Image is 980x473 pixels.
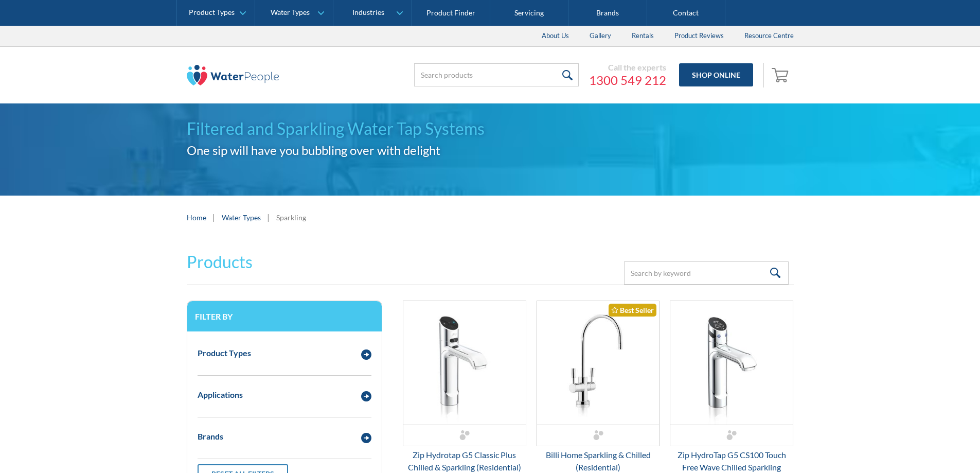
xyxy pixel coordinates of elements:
a: Rentals [621,26,664,46]
div: | [266,211,271,223]
img: The Water People [187,65,279,85]
h2: One sip will have you bubbling over with delight [187,141,794,160]
img: Zip Hydrotap G5 Classic Plus Chilled & Sparkling (Residential) [403,301,526,425]
a: 1300 549 212 [589,73,666,88]
div: Applications [198,389,243,401]
a: Open cart [769,63,794,87]
div: Product Types [189,8,235,17]
input: Search products [414,63,579,86]
a: Shop Online [679,63,753,86]
a: Product Reviews [664,26,734,46]
h2: Products [187,250,253,274]
div: Best Seller [609,304,656,317]
div: Water Types [271,8,310,17]
div: | [211,211,217,223]
img: Zip HydroTap G5 CS100 Touch Free Wave Chilled Sparkling [670,301,793,425]
div: Call the experts [589,62,666,73]
div: Brands [198,430,223,443]
a: Water Types [222,212,261,223]
h1: Filtered and Sparkling Water Tap Systems [187,116,794,141]
a: Resource Centre [734,26,804,46]
img: shopping cart [772,66,791,83]
div: Industries [352,8,384,17]
h3: Filter by [195,311,374,321]
a: Home [187,212,206,223]
input: Search by keyword [624,261,789,285]
a: Gallery [579,26,621,46]
div: Product Types [198,347,251,359]
a: About Us [531,26,579,46]
img: Billi Home Sparkling & Chilled (Residential) [537,301,660,425]
div: Sparkling [276,212,306,223]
